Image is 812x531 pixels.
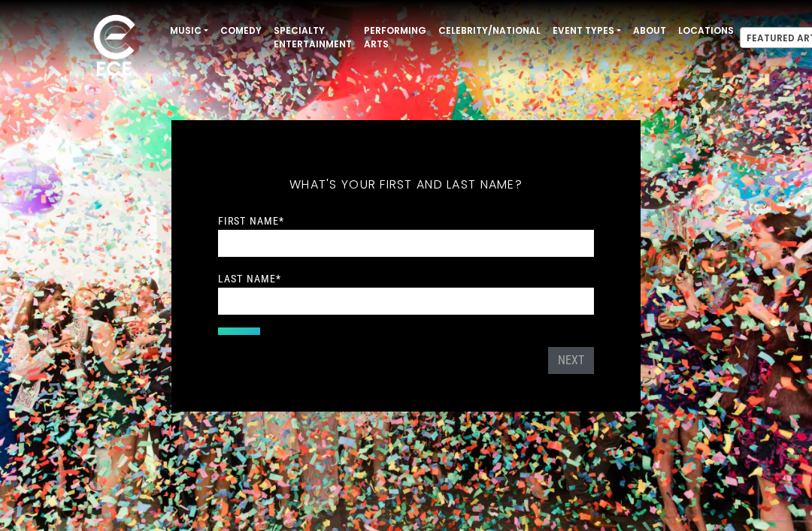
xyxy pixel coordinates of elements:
a: Celebrity/National [432,18,547,44]
a: Locations [672,18,740,44]
label: Last Name [218,272,281,285]
img: ece_new_logo_whitev2-1.png [77,11,152,83]
label: First Name [218,214,284,228]
h5: What's your first and last name? [218,158,594,212]
a: Event Types [547,18,627,44]
a: Comedy [214,18,268,44]
a: Specialty Entertainment [268,18,358,57]
a: Performing Arts [358,18,432,57]
a: Music [164,18,214,44]
a: About [627,18,672,44]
